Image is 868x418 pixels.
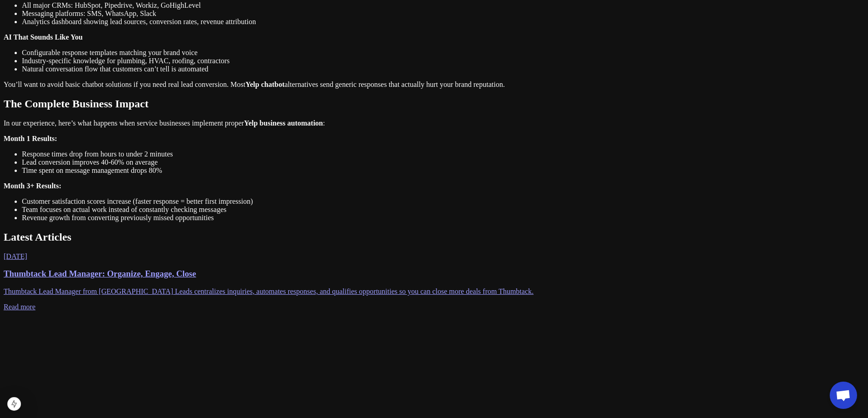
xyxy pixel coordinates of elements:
[22,57,864,65] li: Industry-specific knowledge for plumbing, HVAC, roofing, contractors
[22,158,864,166] li: Lead conversion improves 40-60% on average
[22,18,864,26] li: Analytics dashboard showing lead sources, conversion rates, revenue attribution
[22,206,864,214] li: Team focuses on actual work instead of constantly checking messages
[22,166,864,175] li: Time spent on message management drops 80%
[22,65,864,73] li: Natural conversation flow that customers can’t tell is automated
[22,214,864,222] li: Revenue growth from converting previously missed opportunities
[22,1,864,10] li: All major CRMs: HubSpot, Pipedrive, Workiz, GoHighLevel
[4,98,864,110] h2: The Complete Business Impact
[22,150,864,158] li: Response times drop from hours to under 2 minutes
[4,119,864,127] p: In our experience, here’s what happens when service businesses implement proper :
[4,252,864,261] div: [DATE]
[4,287,864,296] p: Thumbtack Lead Manager from [GEOGRAPHIC_DATA] Leads centralizes inquiries, automates responses, a...
[246,81,285,88] strong: Yelp chatbot
[4,182,61,190] strong: Month 3+ Results:
[22,10,864,18] li: Messaging platforms: SMS, WhatsApp, Slack
[830,382,857,409] div: Open chat
[244,119,323,127] strong: Yelp business automation
[4,269,864,279] h3: Thumbtack Lead Manager: Organize, Engage, Close
[4,231,864,243] h2: Latest Articles
[22,49,864,57] li: Configurable response templates matching your brand voice
[4,81,864,89] p: You’ll want to avoid basic chatbot solutions if you need real lead conversion. Most alternatives ...
[22,197,864,206] li: Customer satisfaction scores increase (faster response = better first impression)
[4,33,82,41] strong: AI That Sounds Like You
[4,135,57,142] strong: Month 1 Results:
